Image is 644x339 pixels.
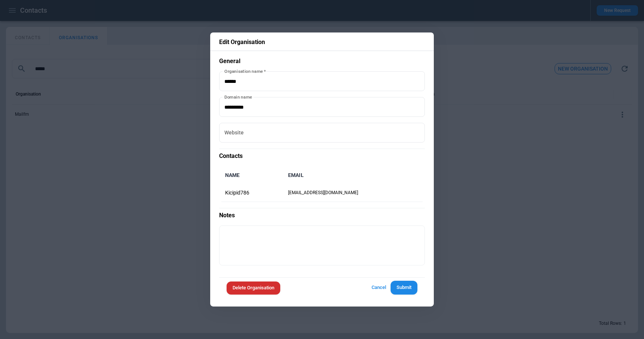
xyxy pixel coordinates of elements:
[227,282,280,295] button: Delete Organisation
[219,38,425,46] p: Edit Organisation
[288,172,419,178] h6: Email
[367,281,391,295] button: Cancel
[219,149,425,160] p: Contacts
[224,94,252,100] label: Domain name
[219,208,425,220] p: Notes
[391,281,417,295] button: Submit
[225,190,276,196] p: Kicipid786
[225,172,276,178] h6: Name
[219,57,425,65] p: General
[224,68,266,74] label: Organisation name
[282,184,425,202] td: [EMAIL_ADDRESS][DOMAIN_NAME]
